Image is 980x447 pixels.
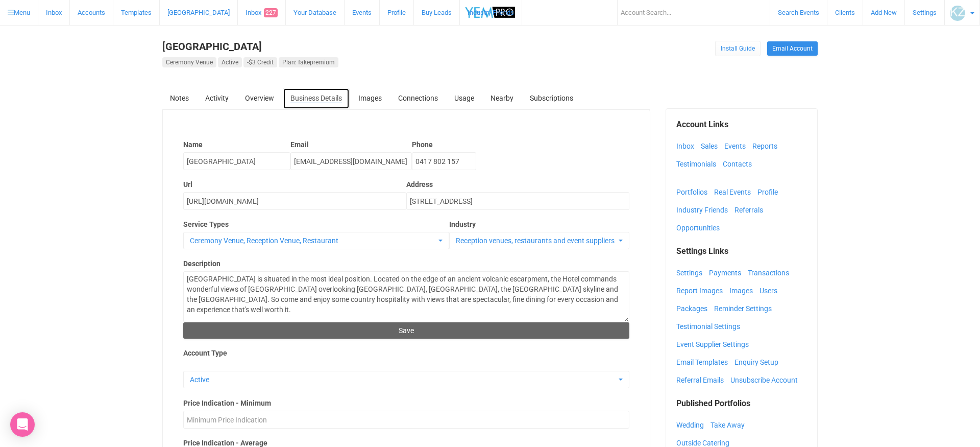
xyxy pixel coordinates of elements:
[183,192,406,210] input: Website URL
[351,88,389,108] a: Images
[752,138,782,154] a: Reports
[183,411,629,429] input: Minimum Price Indication
[730,372,803,388] a: Unsubscribe Account
[714,184,756,200] a: Real Events
[447,88,482,108] a: Usage
[757,184,783,200] a: Profile
[183,258,629,269] label: Description
[183,348,629,358] label: Account Type
[449,232,629,249] button: Reception venues, restaurants and event suppliers
[190,236,436,246] span: Ceremony Venue, Reception Venue, Restaurant
[676,246,807,257] legend: Settings Links
[748,265,794,280] a: Transactions
[734,202,768,218] a: Referrals
[183,322,629,339] button: Save
[724,138,751,154] a: Events
[456,236,616,246] span: Reception venues, restaurants and event suppliers
[778,9,819,16] span: Search Events
[759,283,782,298] a: Users
[710,417,750,433] a: Take Away
[198,88,236,108] a: Activity
[709,265,746,280] a: Payments
[183,219,449,229] label: Service Types
[871,9,897,16] span: Add New
[183,232,449,249] button: Ceremony Venue, Reception Venue, Restaurant
[767,41,818,56] a: Email Account
[676,417,709,433] a: Wedding
[390,88,446,108] a: Connections
[290,152,412,170] input: Email Address
[412,152,476,170] input: Business Phone
[183,139,290,150] label: Name
[162,57,216,67] div: Ceremony Venue
[734,355,783,370] a: Enquiry Setup
[715,41,761,56] a: Install Guide
[676,184,713,200] a: Portfolios
[835,9,855,16] span: Clients
[950,6,965,21] img: KZ.jpg
[290,139,412,150] label: Email
[676,398,807,410] legend: Published Portfolios
[243,57,277,67] div: -$3 Credit
[676,156,721,172] a: Testimonials
[190,374,616,385] span: Active
[676,220,725,236] a: Opportunities
[218,57,242,67] div: Active
[676,265,707,280] a: Settings
[676,119,807,131] legend: Account Links
[676,372,729,388] a: Referral Emails
[162,88,197,108] a: Notes
[483,88,521,108] a: Nearby
[183,398,629,408] label: Price Indication - Minimum
[449,219,629,229] label: Industry
[183,152,290,170] input: Business Name
[264,8,278,17] span: 227
[676,337,754,352] a: Event Supplier Settings
[237,88,282,108] a: Overview
[183,371,629,388] button: Active
[183,271,629,322] textarea: [GEOGRAPHIC_DATA] is situated in the most ideal position. Located on the edge of an ancient volca...
[676,355,733,370] a: Email Templates
[279,57,338,67] div: Plan: fakepremium
[723,156,757,172] a: Contacts
[676,283,728,298] a: Report Images
[406,192,629,210] input: Address
[676,301,713,316] a: Packages
[283,88,350,109] a: Business Details
[676,138,699,154] a: Inbox
[522,88,581,108] a: Subscriptions
[412,139,476,150] label: Phone
[162,40,262,53] a: [GEOGRAPHIC_DATA]
[701,138,723,154] a: Sales
[183,179,406,190] label: Url
[714,301,777,316] a: Reminder Settings
[406,179,629,190] label: Address
[729,283,758,298] a: Images
[676,202,733,218] a: Industry Friends
[10,412,35,437] div: Open Intercom Messenger
[676,319,745,334] a: Testimonial Settings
